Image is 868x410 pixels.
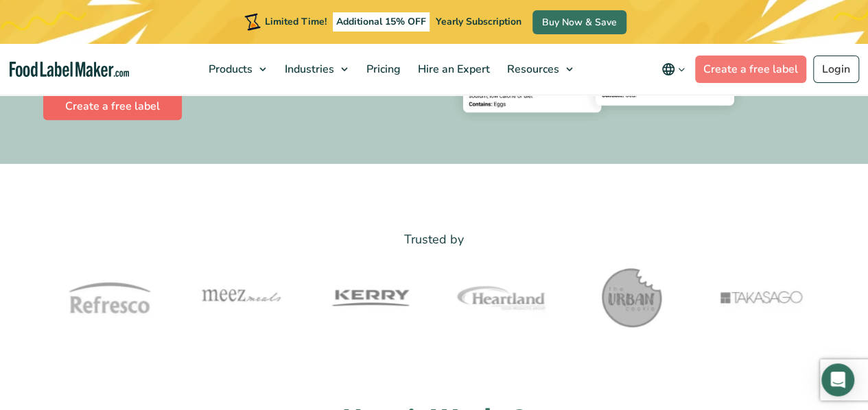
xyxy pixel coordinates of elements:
[333,12,430,32] span: Additional 15% OFF
[358,44,406,95] a: Pricing
[281,62,336,77] span: Industries
[813,56,859,83] a: Login
[695,56,806,83] a: Create a free label
[532,10,626,34] a: Buy Now & Save
[503,62,561,77] span: Resources
[204,62,254,77] span: Products
[414,62,491,77] span: Hire an Expert
[410,44,495,95] a: Hire an Expert
[265,15,327,28] span: Limited Time!
[200,44,273,95] a: Products
[43,230,825,250] p: Trusted by
[362,62,402,77] span: Pricing
[277,44,355,95] a: Industries
[499,44,580,95] a: Resources
[436,15,521,28] span: Yearly Subscription
[821,363,854,396] div: Open Intercom Messenger
[43,93,182,120] a: Create a free label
